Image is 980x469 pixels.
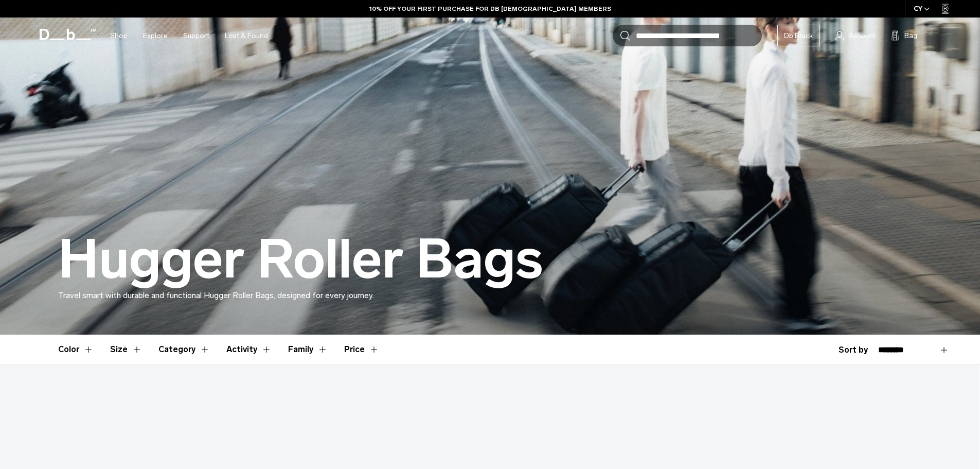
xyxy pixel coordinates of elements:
[183,18,209,54] a: Support
[58,230,543,289] h1: Hugger Roller Bags
[288,335,328,364] button: Toggle Filter
[225,18,268,54] a: Lost & Found
[369,4,611,13] a: 10% OFF YOUR FIRST PURCHASE FOR DB [DEMOGRAPHIC_DATA] MEMBERS
[58,290,374,300] span: Travel smart with durable and functional Hugger Roller Bags, designed for every journey.
[777,25,820,46] a: Db Black
[58,335,94,364] button: Toggle Filter
[904,30,917,41] span: Bag
[891,29,917,42] button: Bag
[849,30,876,41] span: Account
[226,335,272,364] button: Toggle Filter
[835,29,876,42] a: Account
[102,18,276,54] nav: Main Navigation
[110,18,128,54] a: Shop
[143,18,168,54] a: Explore
[110,335,142,364] button: Toggle Filter
[158,335,210,364] button: Toggle Filter
[344,335,379,364] button: Toggle Price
